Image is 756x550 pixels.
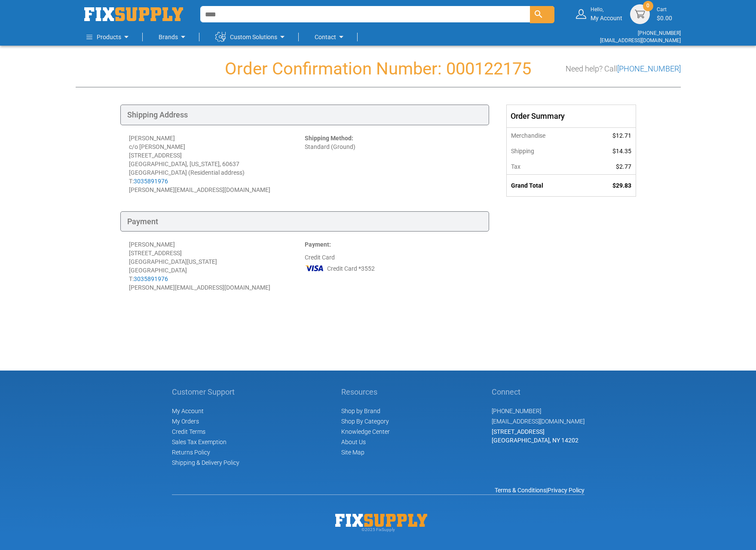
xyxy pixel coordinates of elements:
h1: Order Confirmation Number: 000122175 [76,59,681,78]
a: Shipping & Delivery Policy [172,459,239,466]
span: $29.83 [612,182,631,189]
th: Shipping [507,143,585,159]
th: Tax [507,159,585,175]
div: Standard (Ground) [305,134,481,194]
a: Shop by Brand [341,408,380,414]
small: Hello, [591,6,622,13]
div: Credit Card [305,240,481,292]
span: $0.00 [657,15,672,22]
div: Shipping Address [120,105,489,125]
div: Payment [120,211,489,232]
div: | [172,486,585,494]
h3: Need help? Call [566,65,681,73]
th: Merchandise [507,127,585,143]
div: [PERSON_NAME] c/o [PERSON_NAME] [STREET_ADDRESS] [GEOGRAPHIC_DATA], [US_STATE], 60637 [GEOGRAPHIC... [129,134,305,194]
a: Contact [315,28,346,46]
span: $12.71 [612,132,631,139]
div: Order Summary [507,105,636,127]
small: Cart [657,6,672,13]
img: VI [305,262,324,275]
button: Search [530,6,554,23]
h5: Resources [341,388,390,396]
a: Shop By Category [341,418,389,425]
span: 0 [646,2,649,9]
a: [EMAIL_ADDRESS][DOMAIN_NAME] [600,37,681,43]
span: My Account [172,408,204,414]
h5: Connect [492,388,585,396]
span: My Orders [172,418,199,425]
a: [PHONE_NUMBER] [617,64,681,73]
span: © 2025 FixSupply [361,527,395,532]
a: Brands [159,28,188,46]
span: Credit Card *3552 [327,264,375,273]
img: Fix Industrial Supply [84,7,183,21]
strong: Shipping Method: [305,135,353,142]
a: 3035891976 [134,275,168,282]
a: Returns Policy [172,449,210,456]
a: [PHONE_NUMBER] [638,30,681,36]
h5: Customer Support [172,388,239,396]
a: About Us [341,439,366,445]
strong: Payment: [305,241,331,248]
span: $2.77 [616,163,631,170]
div: My Account [591,6,622,22]
a: 3035891976 [134,178,168,185]
span: Credit Terms [172,428,205,435]
a: Products [86,28,132,46]
a: Privacy Policy [548,487,585,494]
a: Site Map [341,449,364,456]
a: Custom Solutions [215,28,288,46]
a: [EMAIL_ADDRESS][DOMAIN_NAME] [492,418,585,425]
span: Sales Tax Exemption [172,439,226,445]
a: [PHONE_NUMBER] [492,408,541,414]
span: $14.35 [612,148,631,154]
img: Fix Industrial Supply [335,514,427,527]
div: [PERSON_NAME] [STREET_ADDRESS] [GEOGRAPHIC_DATA][US_STATE] [GEOGRAPHIC_DATA] T: [PERSON_NAME][EMA... [129,240,305,292]
strong: Grand Total [511,182,543,189]
a: Terms & Conditions [495,487,546,494]
a: Knowledge Center [341,428,390,435]
span: [STREET_ADDRESS] [GEOGRAPHIC_DATA], NY 14202 [492,428,578,444]
a: store logo [84,7,183,21]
